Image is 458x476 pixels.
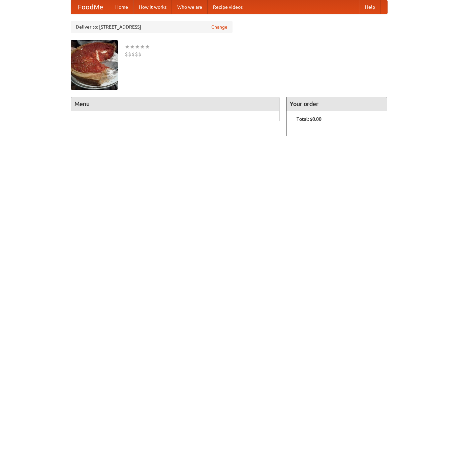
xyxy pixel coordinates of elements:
li: $ [125,50,128,58]
h4: Your order [286,97,387,111]
li: $ [138,50,142,58]
li: ★ [125,43,130,50]
h4: Menu [71,97,279,111]
li: ★ [140,43,145,50]
a: Change [211,24,227,30]
li: $ [128,50,131,58]
a: Recipe videos [208,0,248,14]
li: $ [135,50,138,58]
img: angular.jpg [71,40,118,90]
a: Who we are [172,0,208,14]
a: How it works [133,0,172,14]
li: ★ [130,43,135,50]
b: Total: $0.00 [297,116,322,122]
li: ★ [145,43,150,50]
li: $ [131,50,135,58]
a: FoodMe [71,0,110,14]
li: ★ [135,43,140,50]
a: Home [110,0,133,14]
a: Help [360,0,380,14]
div: Deliver to: [STREET_ADDRESS] [71,21,233,33]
